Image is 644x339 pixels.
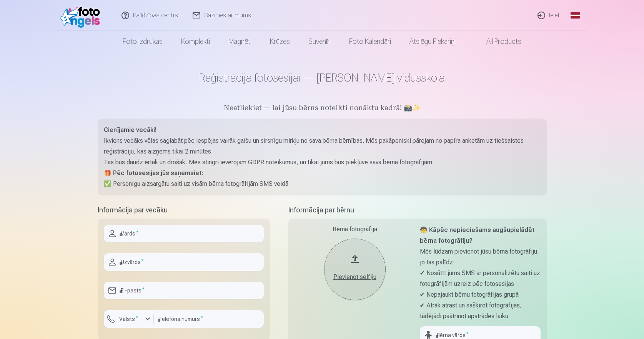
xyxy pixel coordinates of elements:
p: Tas būs daudz ērtāk un drošāk. Mēs stingri ievērojam GDPR noteikumus, un tikai jums būs piekļuve ... [104,157,541,168]
p: Ikviens vecāks vēlas saglabāt pēc iespējas vairāk gaišu un sirsnīgu mirkļu no sava bērna bērnības... [104,135,541,157]
a: Komplekti [172,31,219,52]
p: ✔ Nepajaukt bērnu fotogrāfijas grupā [420,289,541,300]
a: Magnēti [219,31,261,52]
strong: 🎁 Pēc fotosesijas jūs saņemsiet: [104,169,203,177]
a: Suvenīri [299,31,340,52]
h5: Neatliekiet — lai jūsu bērns noteikti nonāktu kadrā! 📸✨ [98,103,547,114]
div: Bērna fotogrāfija [295,225,415,234]
button: Pievienot selfiju [324,239,386,300]
p: ✔ Ātrāk atrast un sašķirot fotogrāfijas, tādējādi paātrinot apstrādes laiku [420,300,541,322]
a: Foto kalendāri [340,31,400,52]
strong: Cienījamie vecāki! [104,126,156,134]
div: Pievienot selfiju [332,272,378,282]
button: Valsts* [104,310,154,328]
p: Mēs lūdzam pievienot jūsu bērna fotogrāfiju, jo tas palīdz: [420,246,541,268]
p: ✅ Personīgu aizsargātu saiti uz visām bērna fotogrāfijām SMS veidā [104,179,541,189]
img: /fa1 [60,3,104,28]
h5: Informācija par vecāku [98,205,270,215]
a: Foto izdrukas [113,31,172,52]
p: ✔ Nosūtīt jums SMS ar personalizētu saiti uz fotogrāfijām uzreiz pēc fotosesijas [420,268,541,289]
a: Atslēgu piekariņi [400,31,465,52]
h1: Reģistrācija fotosesijai — [PERSON_NAME] vidusskola [98,71,547,85]
a: All products [465,31,531,52]
label: Valsts [116,315,141,323]
h5: Informācija par bērnu [288,205,547,215]
strong: 🧒 Kāpēc nepieciešams augšupielādēt bērna fotogrāfiju? [420,226,534,244]
a: Krūzes [261,31,299,52]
